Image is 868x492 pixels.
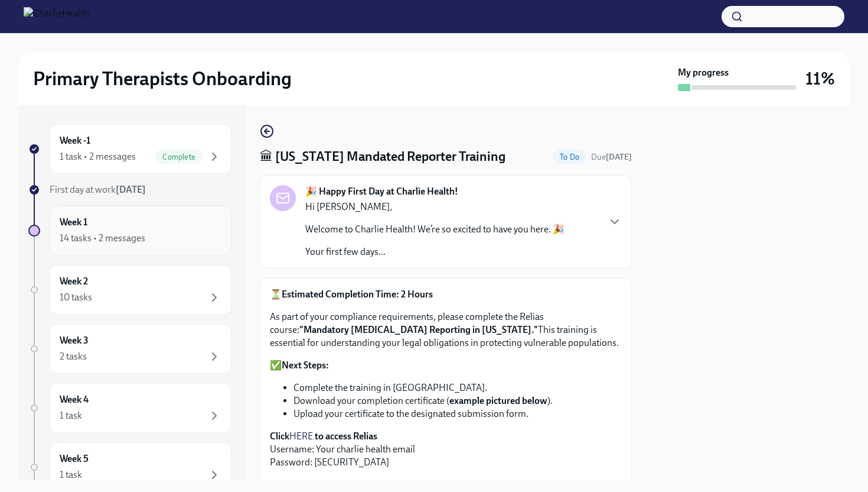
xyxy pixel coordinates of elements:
div: 1 task • 2 messages [60,150,136,163]
h4: 🏛 [US_STATE] Mandated Reporter Training [260,148,505,166]
p: As part of your compliance requirements, please complete the Relias course: This training is esse... [270,310,622,349]
li: Complete the training in [GEOGRAPHIC_DATA]. [293,381,622,394]
span: To Do [553,153,586,161]
p: Username: Your charlie health email Password: [SECURITY_DATA] [270,430,622,469]
a: Week 51 task [28,442,231,492]
p: Welcome to Charlie Health! We’re so excited to have you here. 🎉 [305,223,564,236]
div: 10 tasks [60,291,92,304]
h3: 11% [805,68,835,89]
strong: [DATE] [116,184,146,195]
div: 14 tasks • 2 messages [60,232,145,245]
span: First day at work [50,184,146,195]
strong: [DATE] [606,152,632,162]
strong: Estimated Completion Time: 2 Hours [282,289,433,300]
p: ✅ [270,359,622,372]
h6: Week 3 [60,334,89,347]
a: Week 114 tasks • 2 messages [28,206,231,255]
strong: to access Relias [315,430,377,442]
div: 1 task [60,409,82,422]
strong: "Mandatory [MEDICAL_DATA] Reporting in [US_STATE]." [299,324,538,335]
h6: Week 1 [60,216,87,229]
strong: 🎉 Happy First Day at Charlie Health! [305,185,458,198]
div: 2 tasks [60,350,87,363]
strong: example pictured below [449,395,547,406]
div: 1 task [60,468,82,481]
strong: My progress [678,66,729,79]
a: HERE [289,430,313,442]
p: ⏳ [270,288,622,301]
li: Upload your certificate to the designated submission form. [293,407,622,420]
a: Week 32 tasks [28,324,231,374]
span: August 22nd, 2025 09:00 [591,151,632,163]
h6: Week 2 [60,275,88,288]
span: Due [591,152,632,162]
h6: Week 5 [60,452,89,465]
a: Week -11 task • 2 messagesComplete [28,124,231,174]
a: Week 41 task [28,383,231,433]
img: CharlieHealth [24,7,89,26]
a: First day at work[DATE] [28,183,231,196]
li: Download your completion certificate ( ). [293,394,622,407]
h6: Week -1 [60,134,90,147]
strong: Next Steps: [282,360,329,371]
h2: Primary Therapists Onboarding [33,67,292,90]
p: Hi [PERSON_NAME], [305,200,564,213]
strong: Click [270,430,289,442]
span: Complete [155,153,203,161]
p: Your first few days... [305,245,564,258]
h6: Week 4 [60,393,89,406]
a: Week 210 tasks [28,265,231,315]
